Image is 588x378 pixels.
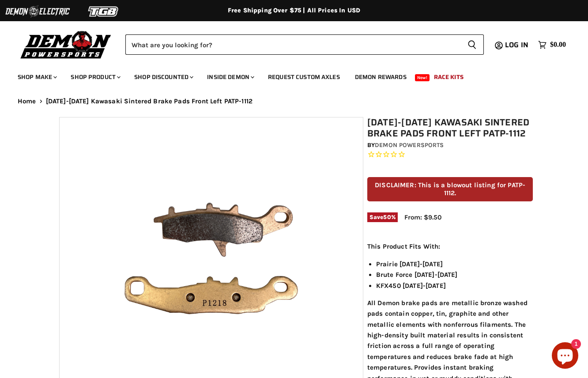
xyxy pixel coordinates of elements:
span: Log in [505,39,528,50]
a: Demon Rewards [348,68,413,86]
span: 50 [383,214,391,220]
img: TGB Logo 2 [71,3,137,20]
li: Brute Force [DATE]-[DATE] [376,269,533,280]
a: Shop Discounted [128,68,199,86]
form: Product [125,34,484,55]
a: Request Custom Axles [261,68,347,86]
span: From: $9.50 [404,213,441,221]
span: $0.00 [550,41,566,49]
input: Search [125,34,460,55]
a: Race Kits [427,68,470,86]
span: Save % [367,212,398,222]
span: [DATE]-[DATE] Kawasaki Sintered Brake Pads Front Left PATP-1112 [46,98,253,105]
p: This Product Fits With: [367,241,533,252]
div: by [367,140,533,150]
a: $0.00 [534,38,570,51]
button: Search [460,34,484,55]
a: Inside Demon [200,68,260,86]
a: Demon Powersports [375,141,444,149]
span: New! [415,74,430,81]
a: Shop Make [11,68,62,86]
img: Demon Powersports [18,29,114,60]
a: Home [18,98,36,105]
a: Log in [501,41,534,49]
img: Demon Electric Logo 2 [4,3,71,20]
inbox-online-store-chat: Shopify online store chat [549,342,581,371]
ul: Main menu [11,64,564,86]
p: DISCLAIMER: This is a blowout listing for PATP-1112. [367,177,533,201]
span: Rated 0.0 out of 5 stars 0 reviews [367,150,533,159]
h1: [DATE]-[DATE] Kawasaki Sintered Brake Pads Front Left PATP-1112 [367,117,533,139]
li: KFX450 [DATE]-[DATE] [376,280,533,291]
li: Prairie [DATE]-[DATE] [376,259,533,269]
a: Shop Product [64,68,126,86]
